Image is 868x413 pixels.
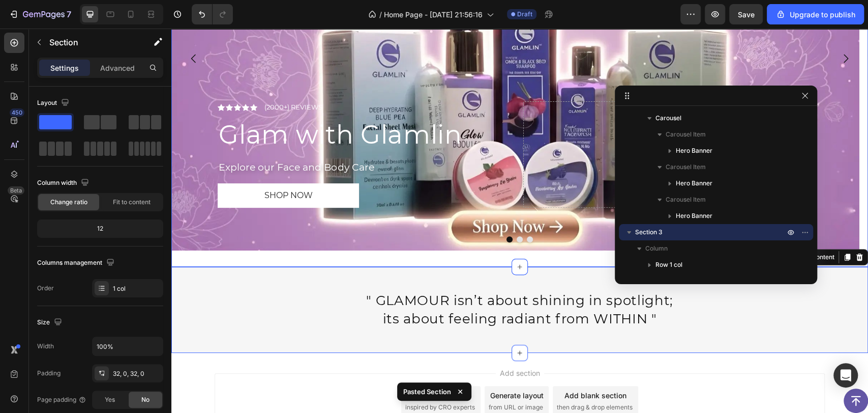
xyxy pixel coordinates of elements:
div: Width [37,342,54,351]
div: Drop element here [476,122,530,130]
div: Order [37,284,54,293]
span: Add section [324,339,373,350]
p: 7 [67,8,71,20]
button: Dot [355,208,362,214]
div: 32, 0, 32, 0 [113,369,161,378]
span: Draft [517,10,532,19]
span: Yes [105,395,115,404]
div: Padding [37,369,61,378]
span: Row 1 col [655,260,682,270]
span: Fit to content [113,198,151,207]
button: 7 [4,4,76,24]
input: Auto [93,337,163,355]
div: Page padding [37,395,86,404]
span: Hero Banner [676,178,712,188]
div: 450 [10,108,24,117]
span: Carousel [655,113,681,123]
button: AI Content [620,223,665,235]
button: Save [729,4,763,24]
span: Carousel Item [666,195,706,205]
div: Beta [8,186,24,195]
span: No [141,395,149,404]
div: Upgrade to publish [775,9,855,20]
div: Open Intercom Messenger [833,363,858,388]
span: Hero Banner [676,211,712,221]
p: Section [49,36,133,48]
iframe: Design area [171,29,868,413]
span: Carousel Item [666,162,706,172]
span: Save [738,10,755,19]
div: 12 [39,222,161,236]
p: Advanced [100,63,135,73]
div: Section 3 [498,224,530,233]
span: Carousel Item [666,129,706,140]
div: Size [37,316,64,329]
span: Change ratio [50,198,87,207]
span: / [379,9,382,20]
button: Dot [345,208,351,214]
div: Column width [37,176,91,190]
span: Column [645,243,668,254]
h2: " GLAMOUR isn’t about shining in spotlight; its about feeling radiant from WITHIN " [43,255,653,308]
span: Home Page - [DATE] 21:56:16 [384,9,483,20]
p: Pasted Section [403,387,451,397]
div: Layout [37,96,71,110]
p: Settings [50,63,79,73]
button: Upgrade to publish [767,4,864,24]
span: Section 3 [635,227,663,237]
div: Columns management [37,256,116,270]
div: 1 col [113,284,161,293]
button: Carousel Next Arrow [660,16,689,44]
div: Undo/Redo [192,4,233,24]
button: Dot [335,208,341,214]
p: Create Theme Section [549,224,614,233]
span: Hero Banner [676,146,712,156]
